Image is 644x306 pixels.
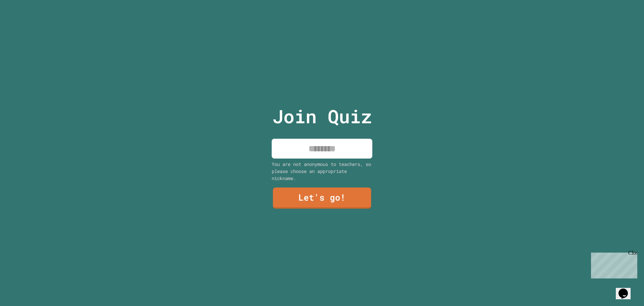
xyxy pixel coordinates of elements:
[588,250,637,278] iframe: chat widget
[616,279,637,299] iframe: chat widget
[3,3,46,43] div: Chat with us now!Close
[272,161,372,182] div: You are not anonymous to teachers, so please choose an appropriate nickname.
[273,188,371,209] a: Let's go!
[272,102,372,130] p: Join Quiz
